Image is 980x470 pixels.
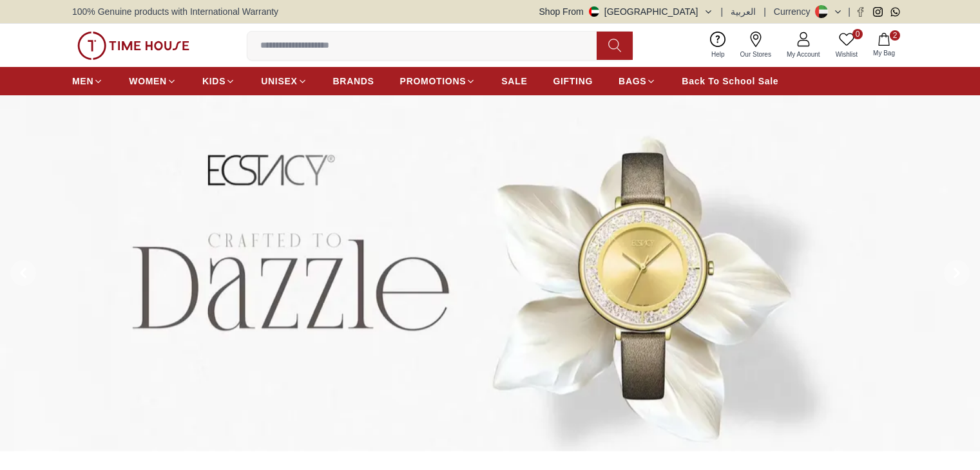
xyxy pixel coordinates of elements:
span: MEN [72,75,93,88]
div: Currency [774,5,816,18]
span: | [764,5,766,18]
a: KIDS [202,70,235,93]
span: Our Stores [735,50,776,59]
a: SALE [501,70,527,93]
span: GIFTING [553,75,593,88]
a: WOMEN [129,70,177,93]
a: Whatsapp [890,7,900,17]
span: 2 [890,30,900,41]
span: My Bag [868,48,900,58]
a: Facebook [856,7,865,17]
a: Instagram [873,7,883,17]
a: Help [704,29,733,62]
span: | [848,5,850,18]
button: Shop From[GEOGRAPHIC_DATA] [539,5,713,18]
span: | [721,5,724,18]
a: UNISEX [261,70,307,93]
span: SALE [501,75,527,88]
span: My Account [782,50,825,59]
span: UNISEX [261,75,297,88]
a: BAGS [619,70,656,93]
span: Wishlist [831,50,863,59]
img: ... [77,32,189,60]
button: العربية [731,5,756,18]
a: Back To School Sale [682,70,778,93]
a: 0Wishlist [828,29,865,62]
a: PROMOTIONS [400,70,476,93]
span: 100% Genuine products with International Warranty [72,5,278,18]
span: KIDS [202,75,226,88]
a: GIFTING [553,70,593,93]
img: United Arab Emirates [589,6,599,17]
span: Help [706,50,730,59]
span: BRANDS [333,75,374,88]
a: BRANDS [333,70,374,93]
span: 0 [852,29,863,39]
span: WOMEN [129,75,167,88]
a: MEN [72,70,103,93]
span: Back To School Sale [682,75,778,88]
span: BAGS [619,75,646,88]
a: Our Stores [733,29,779,62]
button: 2My Bag [865,30,903,61]
span: PROMOTIONS [400,75,466,88]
